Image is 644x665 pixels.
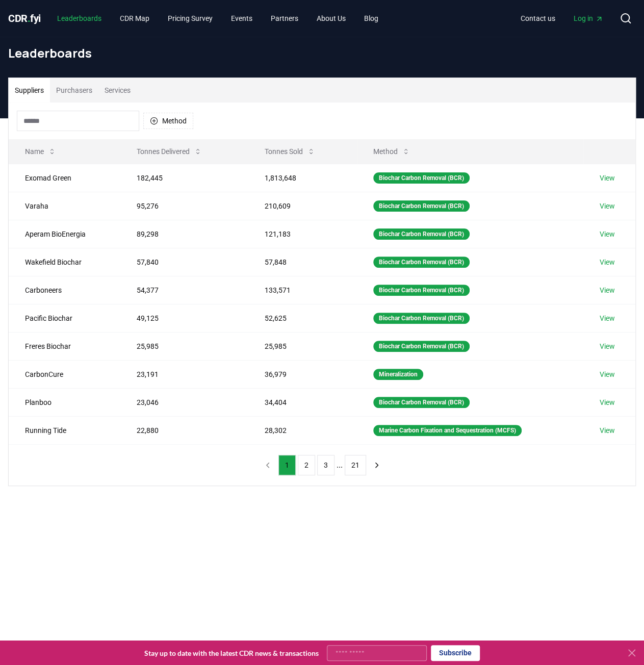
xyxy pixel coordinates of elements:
[512,9,563,28] a: Contact us
[120,416,248,444] td: 22,880
[600,397,615,407] a: View
[368,455,385,475] button: next page
[120,192,248,220] td: 95,276
[600,285,615,295] a: View
[263,9,306,28] a: Partners
[600,173,615,183] a: View
[365,141,418,162] button: Method
[120,332,248,360] td: 25,985
[9,416,120,444] td: Running Tide
[373,397,470,408] div: Biochar Carbon Removal (BCR)
[600,201,615,211] a: View
[574,13,603,23] span: Log in
[9,332,120,360] td: Freres Biochar
[278,455,296,475] button: 1
[98,78,137,103] button: Services
[49,9,387,28] nav: Main
[565,9,611,28] a: Log in
[373,285,470,296] div: Biochar Carbon Removal (BCR)
[356,9,387,28] a: Blog
[308,9,354,28] a: About Us
[298,455,315,475] button: 2
[373,172,470,184] div: Biochar Carbon Removal (BCR)
[248,304,357,332] td: 52,625
[8,11,41,25] a: CDR.fyi
[8,45,636,61] h1: Leaderboards
[120,220,248,248] td: 89,298
[373,369,423,380] div: Mineralization
[600,425,615,436] a: View
[143,113,193,129] button: Method
[345,455,366,475] button: 21
[373,200,470,212] div: Biochar Carbon Removal (BCR)
[256,141,323,162] button: Tonnes Sold
[600,369,615,379] a: View
[112,9,158,28] a: CDR Map
[17,141,64,162] button: Name
[248,164,357,192] td: 1,813,648
[128,141,210,162] button: Tonnes Delivered
[9,248,120,276] td: Wakefield Biochar
[373,257,470,268] div: Biochar Carbon Removal (BCR)
[120,164,248,192] td: 182,445
[317,455,334,475] button: 3
[248,276,357,304] td: 133,571
[373,425,522,436] div: Marine Carbon Fixation and Sequestration (MCFS)
[9,276,120,304] td: Carboneers
[9,304,120,332] td: Pacific Biochar
[9,220,120,248] td: Aperam BioEnergia
[248,332,357,360] td: 25,985
[600,313,615,323] a: View
[373,313,470,324] div: Biochar Carbon Removal (BCR)
[9,192,120,220] td: Varaha
[120,360,248,388] td: 23,191
[223,9,261,28] a: Events
[248,360,357,388] td: 36,979
[600,257,615,267] a: View
[248,388,357,416] td: 34,404
[9,78,50,103] button: Suppliers
[600,341,615,351] a: View
[373,341,470,352] div: Biochar Carbon Removal (BCR)
[248,248,357,276] td: 57,848
[120,304,248,332] td: 49,125
[120,276,248,304] td: 54,377
[28,12,31,24] span: .
[248,220,357,248] td: 121,183
[512,9,611,28] nav: Main
[373,228,470,240] div: Biochar Carbon Removal (BCR)
[120,388,248,416] td: 23,046
[9,164,120,192] td: Exomad Green
[9,388,120,416] td: Planboo
[337,459,343,471] li: ...
[160,9,221,28] a: Pricing Survey
[248,192,357,220] td: 210,609
[120,248,248,276] td: 57,840
[9,360,120,388] td: CarbonCure
[8,12,41,24] span: CDR fyi
[600,229,615,239] a: View
[248,416,357,444] td: 28,302
[49,9,110,28] a: Leaderboards
[50,78,98,103] button: Purchasers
